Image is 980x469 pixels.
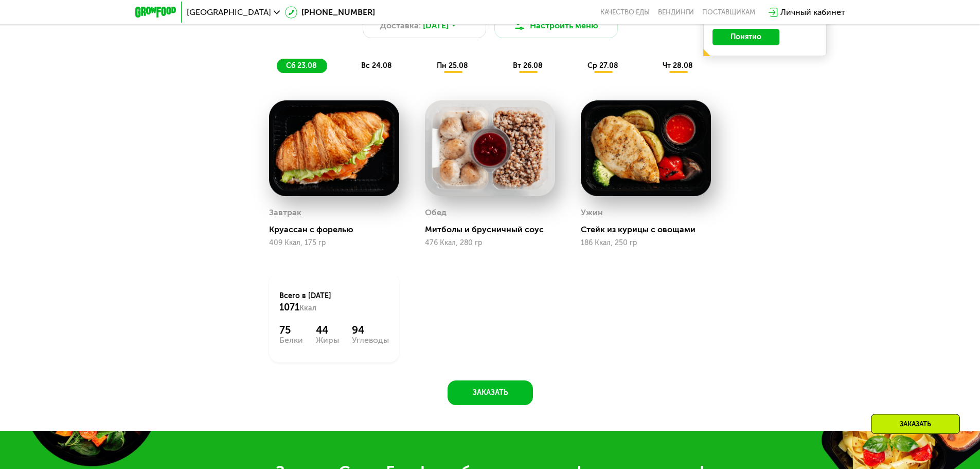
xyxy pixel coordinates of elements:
[513,61,543,70] span: вт 26.08
[316,336,339,344] div: Жиры
[187,8,271,16] span: [GEOGRAPHIC_DATA]
[448,380,533,405] button: Заказать
[299,304,316,312] span: Ккал
[380,20,421,32] span: Доставка:
[581,239,711,247] div: 186 Ккал, 250 гр
[361,61,392,70] span: вс 24.08
[712,29,779,45] button: Понятно
[663,61,693,70] span: чт 28.08
[425,224,563,235] div: Митболы и брусничный соус
[581,205,603,220] div: Ужин
[279,324,303,336] div: 75
[437,61,468,70] span: пн 25.08
[658,8,694,16] a: Вендинги
[279,336,303,344] div: Белки
[352,324,389,336] div: 94
[600,8,650,16] a: Качество еды
[279,291,389,314] div: Всего в [DATE]
[702,8,755,16] div: поставщикам
[587,61,618,70] span: ср 27.08
[286,61,317,70] span: сб 23.08
[780,6,845,19] div: Личный кабинет
[425,205,447,220] div: Обед
[494,13,618,38] button: Настроить меню
[279,302,299,313] span: 1071
[425,239,555,247] div: 476 Ккал, 280 гр
[269,205,301,220] div: Завтрак
[269,224,407,235] div: Круассан с форелью
[423,20,449,32] span: [DATE]
[352,336,389,344] div: Углеводы
[581,224,719,235] div: Стейк из курицы с овощами
[871,414,960,434] div: Заказать
[316,324,339,336] div: 44
[285,6,375,19] a: [PHONE_NUMBER]
[269,239,399,247] div: 409 Ккал, 175 гр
